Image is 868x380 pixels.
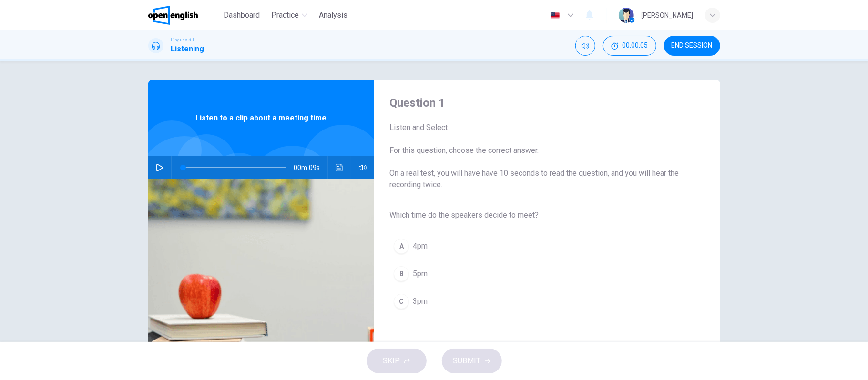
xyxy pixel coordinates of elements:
span: Practice [271,10,299,21]
span: 00:00:05 [623,42,648,50]
span: On a real test, you will have have 10 seconds to read the question, and you will hear the recordi... [389,168,689,190]
button: END SESSION [664,36,720,56]
a: OpenEnglish logo [148,6,220,25]
span: 5pm [413,268,428,280]
span: Which time do the speakers decide to meet? [389,210,689,221]
span: Listen and Select [389,122,689,133]
button: 00:00:05 [603,36,656,56]
button: Dashboard [220,7,264,24]
div: Mute [575,36,595,56]
span: For this question, choose the correct answer. [389,145,689,156]
button: Click to see the audio transcription [332,156,347,179]
span: 00m 09s [294,156,327,179]
h4: Question 1 [389,95,689,110]
span: Dashboard [224,10,260,21]
span: 4pm [413,240,428,252]
div: [PERSON_NAME] [642,10,694,21]
button: C3pm [389,290,689,313]
button: A4pm [389,234,689,258]
button: Analysis [315,7,351,24]
span: END SESSION [672,42,713,50]
img: Profile picture [619,8,634,23]
h1: Listening [171,43,204,55]
div: C [394,294,409,309]
div: B [394,266,409,281]
span: Listen to a clip about a meeting time [195,112,327,124]
div: Hide [603,36,656,56]
button: Practice [267,7,311,24]
span: Linguaskill [171,37,194,43]
span: Analysis [319,10,347,21]
div: A [394,239,409,254]
img: en [549,12,561,19]
button: B5pm [389,262,689,286]
img: OpenEnglish logo [148,6,198,25]
span: 3pm [413,296,428,307]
